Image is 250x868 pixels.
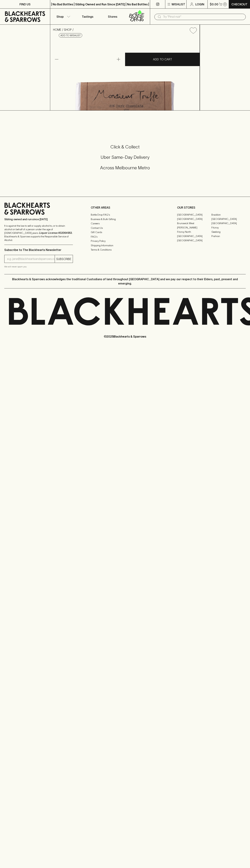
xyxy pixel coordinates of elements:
[4,144,246,150] h5: Click & Collect
[177,221,211,225] a: Brunswick West
[163,14,243,20] input: Try "Pinot noir"
[56,257,71,261] p: SUBSCRIBE
[211,230,246,234] a: Geelong
[91,243,159,248] a: Shipping Information
[211,221,246,225] a: [GEOGRAPHIC_DATA]
[177,205,246,210] p: OUR STORES
[4,130,246,189] div: Call to action block
[195,2,204,6] p: Login
[4,165,246,171] h5: Across Melbourne Metro
[153,57,172,61] p: ADD TO CART
[19,2,31,6] p: FIND US
[91,235,159,239] a: FAQ's
[188,26,198,35] button: Add to wishlist
[91,205,159,210] p: OTHER AREAS
[210,2,218,6] p: $0.00
[91,217,159,221] a: Business & Bulk Gifting
[108,14,117,19] p: Stores
[53,28,61,31] a: HOME
[172,2,185,6] p: Wishlist
[91,226,159,230] a: Contact Us
[177,213,211,217] a: [GEOGRAPHIC_DATA]
[211,217,246,221] a: [GEOGRAPHIC_DATA]
[91,221,159,226] a: Careers
[224,3,226,5] p: 0
[211,213,246,217] a: Braddon
[82,14,93,19] p: Tastings
[211,234,246,238] a: Prahran
[4,265,73,268] p: We will never spam you
[100,9,125,24] a: Stores
[4,154,246,160] h5: Uber Same-Day Delivery
[50,37,200,110] img: 3440.png
[91,248,159,252] a: Terms & Conditions
[75,9,100,24] a: Tastings
[177,234,211,238] a: [GEOGRAPHIC_DATA]
[39,231,72,234] strong: Liquor License #32064953
[177,217,211,221] a: [GEOGRAPHIC_DATA]
[64,28,72,31] a: SHOP
[177,225,211,230] a: [PERSON_NAME]
[55,255,73,263] button: SUBSCRIBE
[91,230,159,235] a: Gift Cards
[177,238,211,243] a: [GEOGRAPHIC_DATA]
[231,2,247,6] p: Checkout
[56,14,64,19] p: Shop
[59,33,82,38] button: Add to wishlist
[91,213,159,217] a: Bottle Drop FAQ's
[7,277,243,286] p: Blackhearts & Sparrows acknowledges the traditional Custodians of land throughout [GEOGRAPHIC_DAT...
[125,53,200,66] button: ADD TO CART
[91,239,159,243] a: Privacy Policy
[4,248,73,252] p: Subscribe to The Blackhearts Newsletter
[7,256,55,262] input: e.g. jane@blackheartsandsparrows.com.au
[211,225,246,230] a: Fitzroy
[4,224,73,242] p: It is against the law to sell or supply alcohol to, or to obtain alcohol on behalf of a person un...
[50,9,75,24] button: Shop
[4,218,73,221] p: Sibling owned and run since [DATE]
[177,230,211,234] a: Fitzroy North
